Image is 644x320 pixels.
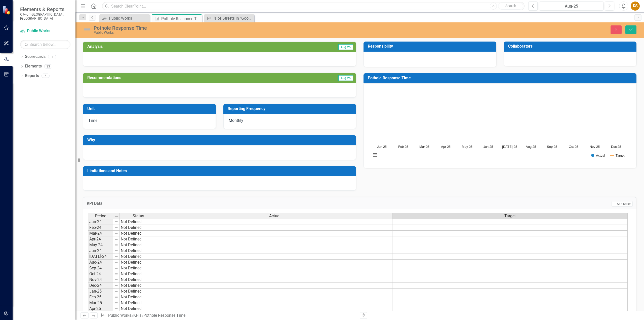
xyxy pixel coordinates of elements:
[369,87,629,163] svg: Interactive chart
[114,214,118,218] img: 8DAGhfEEPCf229AAAAAElFTkSuQmCC
[48,55,56,59] div: 1
[120,300,157,306] td: Not Defined
[102,2,525,11] input: Search ClearPoint...
[368,44,494,49] h3: Responsibility
[590,145,600,149] text: Nov-25
[108,313,131,318] a: Public Works
[114,237,118,241] img: 8DAGhfEEPCf229AAAAAElFTkSuQmCC
[88,294,113,300] td: Feb-25
[88,225,113,231] td: Feb-24
[114,295,118,299] img: 8DAGhfEEPCf229AAAAAElFTkSuQmCC
[114,301,118,305] img: 8DAGhfEEPCf229AAAAAElFTkSuQmCC
[88,254,113,260] td: [DATE]-24
[88,118,97,123] span: Time
[114,307,118,311] img: 8DAGhfEEPCf229AAAAAElFTkSuQmCC
[88,248,113,254] td: Jun-24
[505,4,516,8] span: Search
[101,313,356,318] div: » »
[120,271,157,277] td: Not Defined
[88,260,113,265] td: Aug-24
[94,25,397,31] div: Pothole Response Time
[441,145,451,149] text: Apr-25
[133,214,144,218] span: Status
[338,75,353,81] span: Aug-25
[114,220,118,224] img: 8DAGhfEEPCf229AAAAAElFTkSuQmCC
[25,63,42,69] a: Elements
[88,289,113,294] td: Jan-25
[88,236,113,242] td: Apr-24
[398,145,408,149] text: Feb-25
[419,145,429,149] text: Mar-25
[120,260,157,265] td: Not Defined
[114,226,118,230] img: 8DAGhfEEPCf229AAAAAElFTkSuQmCC
[20,12,70,21] small: City of [GEOGRAPHIC_DATA], [GEOGRAPHIC_DATA]
[508,44,634,49] h3: Collaborators
[120,283,157,289] td: Not Defined
[114,255,118,259] img: 8DAGhfEEPCf229AAAAAElFTkSuQmCC
[569,145,578,149] text: Oct-25
[20,6,70,12] span: Elements & Reports
[88,306,113,312] td: Apr-25
[42,74,50,78] div: 4
[462,145,472,149] text: May-25
[214,15,253,21] div: % of Streets in "Good Condition"
[143,313,185,318] div: Pothole Response Time
[377,145,387,149] text: Jan-25
[161,16,201,22] div: Pothole Response Time
[114,243,118,247] img: 8DAGhfEEPCf229AAAAAElFTkSuQmCC
[591,154,605,157] button: Show Actual
[114,260,118,264] img: 8DAGhfEEPCf229AAAAAElFTkSuQmCC
[44,64,52,68] div: 33
[120,219,157,225] td: Not Defined
[114,278,118,282] img: 8DAGhfEEPCf229AAAAAElFTkSuQmCC
[539,2,603,11] button: Aug-25
[114,249,118,253] img: 8DAGhfEEPCf229AAAAAElFTkSuQmCC
[120,231,157,236] td: Not Defined
[25,54,46,60] a: Scorecards
[526,145,536,149] text: Aug-25
[87,169,353,173] h3: Limitations and Notes
[541,3,602,9] div: Aug-25
[547,145,557,149] text: Sep-25
[114,272,118,276] img: 8DAGhfEEPCf229AAAAAElFTkSuQmCC
[88,277,113,283] td: Nov-24
[369,87,631,163] div: Chart. Highcharts interactive chart.
[120,225,157,231] td: Not Defined
[120,294,157,300] td: Not Defined
[114,289,118,293] img: 8DAGhfEEPCf229AAAAAElFTkSuQmCC
[372,152,379,159] button: View chart menu, Chart
[611,154,625,157] button: Show Target
[120,254,157,260] td: Not Defined
[88,271,113,277] td: Oct-24
[88,300,113,306] td: Mar-25
[611,145,621,149] text: Dec-25
[484,145,493,149] text: Jun-25
[120,277,157,283] td: Not Defined
[205,15,253,21] a: % of Streets in "Good Condition"
[88,219,113,225] td: Jan-24
[502,145,517,149] text: [DATE]-25
[133,313,141,318] a: KPIs
[20,28,70,34] a: Public Works
[87,76,269,80] h3: Recommendations
[83,25,91,33] img: Not Defined
[228,106,354,111] h3: Reporting Frequency
[88,231,113,236] td: Mar-24
[269,214,280,218] span: Actual
[114,266,118,270] img: 8DAGhfEEPCf229AAAAAElFTkSuQmCC
[87,201,318,206] h3: KPI Data
[120,265,157,271] td: Not Defined
[120,306,157,312] td: Not Defined
[631,2,640,11] button: RS
[88,283,113,289] td: Dec-24
[20,40,70,49] input: Search Below...
[95,214,106,218] span: Period
[101,15,148,21] a: Public Works
[368,76,634,80] h3: Pothole Response Time
[120,248,157,254] td: Not Defined
[114,231,118,235] img: 8DAGhfEEPCf229AAAAAElFTkSuQmCC
[338,44,353,50] span: Aug-25
[120,236,157,242] td: Not Defined
[87,138,353,142] h3: Why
